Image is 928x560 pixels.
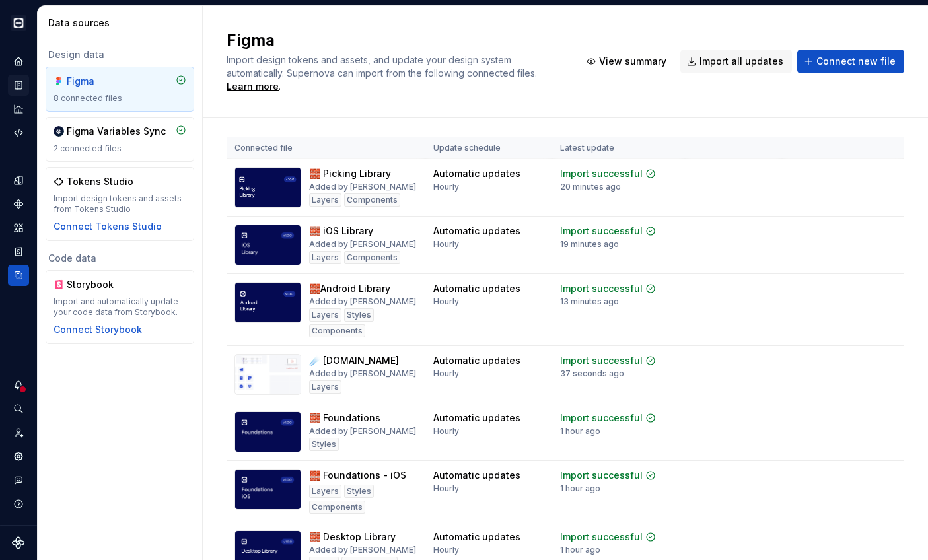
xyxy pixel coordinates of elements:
div: Automatic updates [433,411,520,425]
button: Notifications [8,374,29,396]
div: ☄️ [DOMAIN_NAME] [309,354,399,367]
div: Import and automatically update your code data from Storybook. [54,297,186,318]
div: Import successful [560,354,643,367]
div: Automatic updates [433,282,520,295]
div: 🧱 Desktop Library [309,530,396,543]
div: Components [344,193,400,207]
div: Layers [309,193,341,207]
button: Import all updates [680,50,792,73]
img: e3886e02-c8c5-455d-9336-29756fd03ba2.png [11,15,26,31]
th: Latest update [552,137,685,159]
span: Import design tokens and assets, and update your design system automatically. Supernova can impor... [227,54,537,79]
div: Styles [309,438,339,451]
div: 🧱 Picking Library [309,167,391,180]
div: Added by [PERSON_NAME] [309,368,416,379]
div: Added by [PERSON_NAME] [309,239,416,250]
button: View summary [580,50,675,73]
a: Data sources [8,265,29,286]
div: 2 connected files [54,143,186,154]
div: 37 seconds ago [560,368,624,379]
svg: Supernova Logo [12,536,25,549]
div: Hourly [433,483,459,494]
div: 1 hour ago [560,545,600,555]
h2: Figma [227,30,564,51]
div: Tokens Studio [67,175,133,188]
span: Import all updates [699,55,783,68]
a: Figma Variables Sync2 connected files [46,117,194,162]
div: Assets [8,217,29,238]
div: Design data [46,48,194,61]
div: Storybook [67,278,130,291]
div: Automatic updates [433,530,520,543]
a: Code automation [8,122,29,143]
div: Hourly [433,182,459,192]
div: Connect Storybook [54,323,142,336]
div: Import successful [560,167,643,180]
div: 19 minutes ago [560,239,619,250]
a: Home [8,51,29,72]
span: View summary [599,55,666,68]
button: Connect new file [797,50,904,73]
div: Components [309,324,365,337]
div: 🧱 Foundations [309,411,380,425]
div: Added by [PERSON_NAME] [309,426,416,437]
div: Import successful [560,530,643,543]
div: Code data [46,252,194,265]
div: Layers [309,251,341,264]
div: 🧱Android Library [309,282,390,295]
div: 8 connected files [54,93,186,104]
div: Added by [PERSON_NAME] [309,182,416,192]
span: . [227,69,539,92]
div: 🧱 iOS Library [309,225,373,238]
th: Update schedule [425,137,552,159]
div: 🧱 Foundations - iOS [309,469,406,482]
div: Hourly [433,239,459,250]
div: Automatic updates [433,354,520,367]
div: Import successful [560,411,643,425]
button: Contact support [8,470,29,491]
button: Search ⌘K [8,398,29,419]
div: Layers [309,485,341,498]
a: Design tokens [8,170,29,191]
div: 20 minutes ago [560,182,621,192]
button: Connect Tokens Studio [54,220,162,233]
div: Added by [PERSON_NAME] [309,297,416,307]
div: Figma [67,75,130,88]
a: Storybook stories [8,241,29,262]
div: Analytics [8,98,29,120]
div: Automatic updates [433,167,520,180]
div: Import successful [560,469,643,482]
th: Connected file [227,137,425,159]
div: Import successful [560,282,643,295]
a: Invite team [8,422,29,443]
div: Components [344,251,400,264]
div: Styles [344,485,374,498]
div: Figma Variables Sync [67,125,166,138]
div: 13 minutes ago [560,297,619,307]
div: Automatic updates [433,469,520,482]
div: Import successful [560,225,643,238]
a: Settings [8,446,29,467]
a: Figma8 connected files [46,67,194,112]
div: Layers [309,380,341,394]
div: 1 hour ago [560,426,600,437]
a: Learn more [227,80,279,93]
div: Components [309,501,365,514]
div: Automatic updates [433,225,520,238]
div: 1 hour ago [560,483,600,494]
a: StorybookImport and automatically update your code data from Storybook.Connect Storybook [46,270,194,344]
a: Documentation [8,75,29,96]
div: Hourly [433,545,459,555]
